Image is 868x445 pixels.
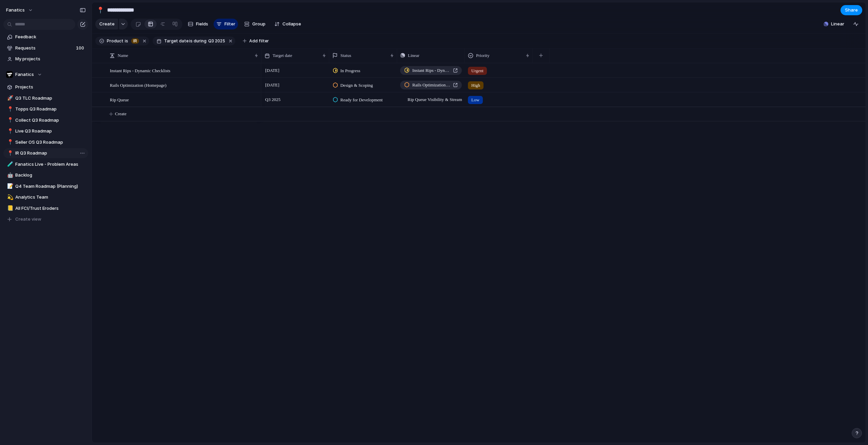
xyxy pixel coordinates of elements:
[15,183,86,190] span: Q4 Team Roadmap (Planning)
[196,21,208,27] span: Fields
[400,66,462,75] a: Instant Rips - Dynamic Checklists
[15,71,34,78] span: Fanatics
[3,93,88,103] div: 🚀Q3 TLC Roadmap
[400,93,462,106] span: Rip Queue Visibility & Stream Re-engagement for Instant Rips
[471,82,480,89] span: High
[118,52,128,59] span: Name
[273,52,292,59] span: Target date
[340,97,383,103] span: Ready for Development
[263,66,281,75] span: [DATE]
[7,94,12,102] div: 🚀
[207,37,226,45] button: Q3 2025
[110,96,129,103] span: Rip Queue
[3,126,88,136] div: 📍Live Q3 Roadmap
[3,69,88,80] button: Fanatics
[821,19,847,29] button: Linear
[263,81,281,89] span: [DATE]
[15,139,86,146] span: Seller OS Q3 Roadmap
[476,52,490,59] span: Priority
[7,194,12,201] div: 💫
[7,116,12,124] div: 📍
[15,205,86,212] span: All FCI/Trust Eroders
[6,205,13,212] button: 📒
[15,216,41,223] span: Create view
[95,5,106,16] button: 📍
[7,182,12,190] div: 📝
[193,38,206,44] span: during
[95,19,118,29] button: Create
[76,45,85,52] span: 100
[3,203,88,214] a: 📒All FCI/Trust Eroders
[133,38,137,44] span: IR
[7,149,12,157] div: 📍
[3,54,88,64] a: My projects
[3,5,37,16] button: fanatics
[412,67,450,74] span: Instant Rips - Dynamic Checklists
[7,171,12,179] div: 🤖
[15,150,86,157] span: IR Q3 Roadmap
[15,106,86,113] span: Topps Q3 Roadmap
[412,82,450,88] span: Rails Optimization (Homepage)
[6,128,13,135] button: 📍
[3,148,88,158] a: 📍IR Q3 Roadmap
[282,21,301,27] span: Collapse
[471,97,479,103] span: Low
[189,38,193,44] span: is
[249,38,269,44] span: Add filter
[841,5,862,15] button: Share
[3,104,88,114] a: 📍Topps Q3 Roadmap
[7,160,12,168] div: 🧪
[471,67,484,74] span: Urgent
[7,105,12,113] div: 📍
[7,204,12,212] div: 📒
[3,170,88,180] a: 🤖Backlog
[831,21,844,27] span: Linear
[224,21,235,27] span: Filter
[110,81,166,89] span: Rails Optimization (Homepage)
[3,115,88,125] a: 📍Collect Q3 Roadmap
[3,192,88,202] a: 💫Analytics Team
[15,194,86,201] span: Analytics Team
[125,38,128,44] span: is
[3,181,88,191] a: 📝Q4 Team Roadmap (Planning)
[3,137,88,147] div: 📍Seller OS Q3 Roadmap
[15,84,86,90] span: Projects
[189,37,208,45] button: isduring
[3,82,88,92] a: Projects
[263,96,282,104] span: Q3 2025
[408,52,419,59] span: Linear
[6,161,13,168] button: 🧪
[3,159,88,169] a: 🧪Fanatics Live - Problem Areas
[6,7,25,14] span: fanatics
[115,110,126,117] span: Create
[6,106,13,113] button: 📍
[123,37,131,45] button: is
[3,214,88,224] button: Create view
[15,34,86,40] span: Feedback
[130,37,140,45] button: IR
[6,194,13,201] button: 💫
[164,38,189,44] span: Target date
[239,36,273,46] button: Add filter
[6,150,13,157] button: 📍
[107,38,123,44] span: Product
[15,45,74,52] span: Requests
[400,81,462,89] a: Rails Optimization (Homepage)
[3,43,88,53] a: Requests100
[7,127,12,135] div: 📍
[15,172,86,179] span: Backlog
[252,21,265,27] span: Group
[340,82,373,89] span: Design & Scoping
[6,139,13,146] button: 📍
[15,56,86,62] span: My projects
[272,19,304,29] button: Collapse
[15,128,86,135] span: Live Q3 Roadmap
[99,21,115,27] span: Create
[3,32,88,42] a: Feedback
